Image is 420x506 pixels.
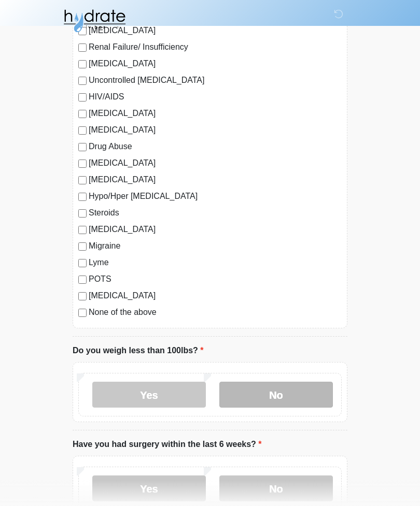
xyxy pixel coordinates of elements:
label: HIV/AIDS [89,91,342,103]
label: [MEDICAL_DATA] [89,124,342,136]
input: Steroids [78,209,87,218]
label: [MEDICAL_DATA] [89,107,342,120]
label: Drug Abuse [89,140,342,153]
input: Migraine [78,242,87,251]
label: Lyme [89,256,342,269]
label: [MEDICAL_DATA] [89,223,342,236]
input: Lyme [78,259,87,267]
input: [MEDICAL_DATA] [78,110,87,118]
label: [MEDICAL_DATA] [89,174,342,186]
label: No [219,382,333,408]
label: Renal Failure/ Insufficiency [89,41,342,53]
img: Hydrate IV Bar - Fort Collins Logo [62,8,127,34]
label: Yes [92,382,206,408]
label: Hypo/Hper [MEDICAL_DATA] [89,190,342,203]
input: [MEDICAL_DATA] [78,176,87,184]
input: [MEDICAL_DATA] [78,60,87,68]
input: [MEDICAL_DATA] [78,226,87,234]
input: Uncontrolled [MEDICAL_DATA] [78,77,87,85]
input: Drug Abuse [78,143,87,151]
label: Uncontrolled [MEDICAL_DATA] [89,74,342,86]
input: [MEDICAL_DATA] [78,160,87,168]
input: Hypo/Hper [MEDICAL_DATA] [78,193,87,201]
label: [MEDICAL_DATA] [89,290,342,302]
label: Steroids [89,207,342,219]
label: None of the above [89,306,342,319]
input: POTS [78,276,87,284]
input: [MEDICAL_DATA] [78,292,87,300]
label: [MEDICAL_DATA] [89,57,342,70]
label: [MEDICAL_DATA] [89,157,342,169]
label: No [219,475,333,501]
label: Do you weigh less than 100lbs? [73,344,204,357]
label: Migraine [89,240,342,252]
input: HIV/AIDS [78,93,87,102]
label: Yes [92,475,206,501]
label: Have you had surgery within the last 6 weeks? [73,438,262,451]
input: Renal Failure/ Insufficiency [78,44,87,52]
label: POTS [89,273,342,285]
input: [MEDICAL_DATA] [78,126,87,135]
input: None of the above [78,309,87,317]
